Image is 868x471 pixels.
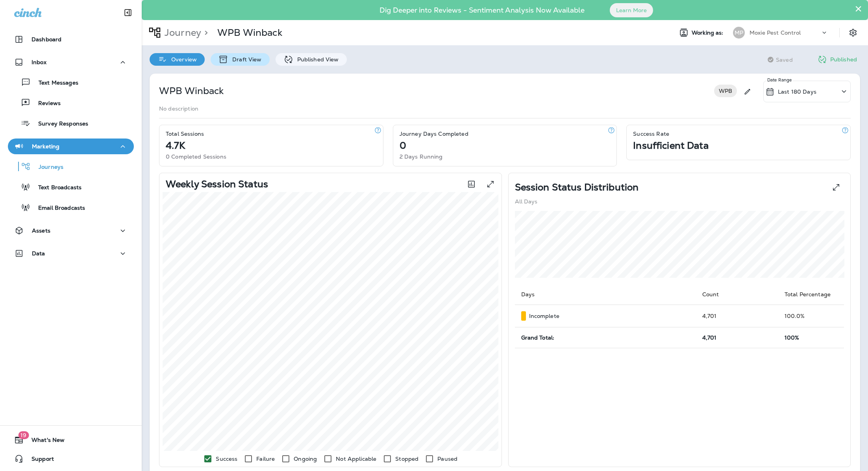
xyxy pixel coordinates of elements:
[696,284,778,305] th: Count
[714,88,737,94] span: WPB
[31,59,46,65] p: Inbox
[159,105,198,112] p: No description
[31,79,78,87] p: Text Messages
[521,334,555,341] span: Grand Total:
[515,198,538,205] p: All Days
[216,456,237,462] p: Success
[159,85,224,97] p: WPB Winback
[828,179,844,195] button: View Pie expanded to full screen
[24,456,54,465] span: Support
[395,456,418,462] p: Stopped
[32,227,50,234] p: Assets
[483,176,498,192] button: View graph expanded to full screen
[357,9,607,11] p: Dig Deeper into Reviews - Sentiment Analysis Now Available
[32,250,45,257] p: Data
[529,313,559,319] p: Incomplete
[740,81,755,102] div: Edit
[8,139,134,154] button: Marketing
[30,120,88,128] p: Survey Responses
[778,305,844,327] td: 100.0 %
[8,451,134,467] button: Support
[785,334,800,341] span: 100%
[166,142,185,149] p: 4.7K
[515,184,639,190] p: Session Status Distribution
[610,3,653,17] button: Learn More
[750,30,801,36] p: Moxie Pest Control
[8,158,134,175] button: Journeys
[733,27,745,39] div: MP
[400,142,406,149] p: 0
[633,142,708,149] p: Insufficient Data
[8,179,134,195] button: Text Broadcasts
[696,305,778,327] td: 4,701
[166,131,204,137] p: Total Sessions
[30,205,85,212] p: Email Broadcasts
[30,100,61,107] p: Reviews
[8,432,134,448] button: 19What's New
[30,184,81,192] p: Text Broadcasts
[8,74,134,91] button: Text Messages
[846,26,860,40] button: Settings
[24,437,65,446] span: What's New
[294,456,317,462] p: Ongoing
[167,56,197,63] p: Overview
[8,115,134,131] button: Survey Responses
[8,94,134,111] button: Reviews
[463,176,479,192] button: Toggle between session count and session percentage
[633,131,669,137] p: Success Rate
[830,56,857,63] p: Published
[161,27,201,39] p: Journey
[166,153,226,160] p: 0 Completed Sessions
[336,456,376,462] p: Not Applicable
[293,56,339,63] p: Published View
[8,31,134,47] button: Dashboard
[217,27,282,39] p: WPB Winback
[117,5,139,20] button: Collapse Sidebar
[437,456,457,462] p: Paused
[166,181,268,187] p: Weekly Session Status
[8,199,134,216] button: Email Broadcasts
[855,2,862,15] button: Close
[18,431,29,439] span: 19
[31,164,63,171] p: Journeys
[767,77,793,83] p: Date Range
[400,153,443,160] p: 2 Days Running
[8,54,134,70] button: Inbox
[201,27,208,39] p: >
[8,246,134,261] button: Data
[778,89,816,95] p: Last 180 Days
[515,284,696,305] th: Days
[32,143,59,150] p: Marketing
[8,223,134,238] button: Assets
[778,284,844,305] th: Total Percentage
[31,36,61,42] p: Dashboard
[776,57,793,63] span: Saved
[228,56,261,63] p: Draft View
[702,334,717,341] span: 4,701
[400,131,468,137] p: Journey Days Completed
[256,456,275,462] p: Failure
[692,30,725,36] span: Working as:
